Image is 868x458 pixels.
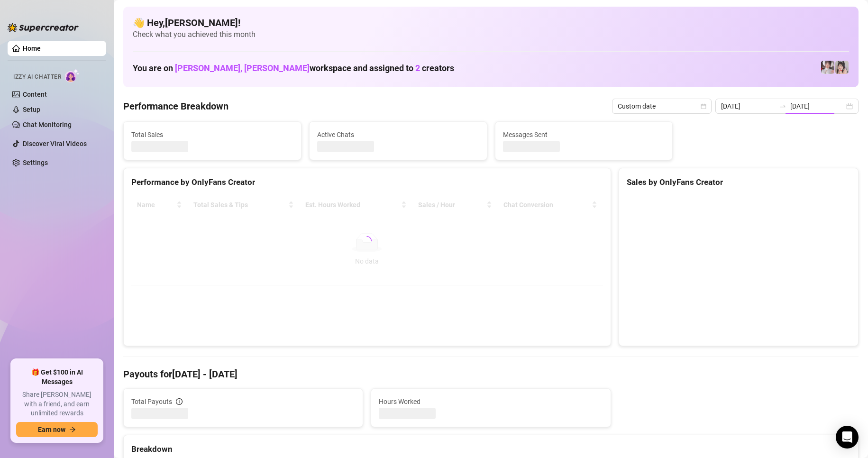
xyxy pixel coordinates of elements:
[23,45,41,52] a: Home
[16,390,98,418] span: Share [PERSON_NAME] with a friend, and earn unlimited rewards
[123,100,228,113] h4: Performance Breakdown
[23,159,48,166] a: Settings
[721,101,775,111] input: Start date
[133,29,849,40] span: Check what you achieved this month
[123,367,859,381] h4: Payouts for [DATE] - [DATE]
[821,61,834,74] img: Rosie
[779,102,786,110] span: to
[65,69,80,82] img: AI Chatter
[133,16,849,29] h4: 👋 Hey, [PERSON_NAME] !
[790,101,844,111] input: End date
[415,63,420,73] span: 2
[133,63,454,73] h1: You are on workspace and assigned to creators
[835,61,849,74] img: Ani
[503,129,665,140] span: Messages Sent
[618,99,706,113] span: Custom date
[23,91,47,98] a: Content
[23,121,72,128] a: Chat Monitoring
[16,368,98,386] span: 🎁 Get $100 in AI Messages
[13,73,61,82] span: Izzy AI Chatter
[836,426,859,449] div: Open Intercom Messenger
[131,396,172,407] span: Total Payouts
[131,443,850,456] div: Breakdown
[779,102,786,110] span: swap-right
[131,176,603,189] div: Performance by OnlyFans Creator
[69,426,76,433] span: arrow-right
[8,23,79,32] img: logo-BBDzfeDw.svg
[23,106,40,113] a: Setup
[627,176,850,189] div: Sales by OnlyFans Creator
[362,236,372,246] span: loading
[131,129,293,140] span: Total Sales
[38,426,65,433] span: Earn now
[701,103,706,109] span: calendar
[175,63,310,73] span: [PERSON_NAME], [PERSON_NAME]
[16,422,98,437] button: Earn nowarrow-right
[23,140,87,147] a: Discover Viral Videos
[176,398,183,405] span: info-circle
[317,129,479,140] span: Active Chats
[379,396,603,407] span: Hours Worked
